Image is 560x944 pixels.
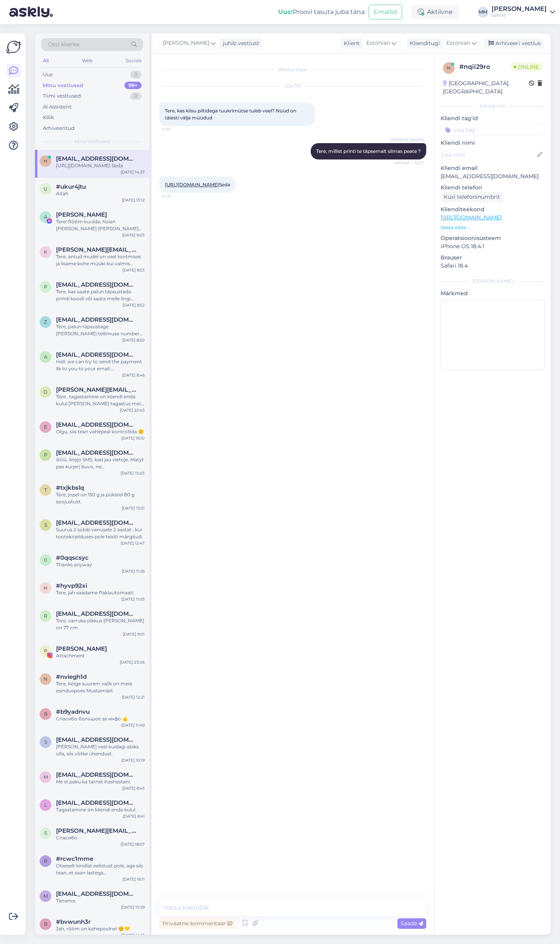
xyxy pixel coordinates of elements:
div: Täname. [56,897,145,904]
p: Kliendi email [441,164,544,172]
div: 0 [130,71,142,79]
span: hlkupri@gmail.com [56,155,137,162]
span: purgamariin@gmail.com [56,281,137,288]
div: Klienditugi [407,39,440,47]
div: [DATE] 8:50 [122,337,145,343]
div: Web [80,56,94,66]
div: Jah, rõõm on kahepoolne! ☺️💛 [56,925,145,932]
span: m [44,893,48,899]
div: Attachment [56,652,145,659]
p: Vaata edasi ... [441,224,544,231]
div: # nqii29ro [459,62,511,72]
span: b [44,711,47,717]
div: [DATE] 9:03 [122,232,145,238]
div: Tere, kõige suurem valik on meie esinduspoes Mustamäel. [56,680,145,694]
p: Klienditeekond [441,205,544,214]
span: #ukur4jtu [56,183,86,190]
div: Minu vestlused [43,82,83,89]
span: Nähtud ✓ 12:27 [394,160,424,166]
div: Me ei paku ka tarnet Kashastani. [56,778,145,785]
span: n [44,676,47,682]
span: d [44,389,47,395]
div: [DATE] 11:03 [121,596,145,602]
span: Saada [401,920,423,927]
span: Otsi kliente [48,40,79,49]
span: 11:37 [162,126,191,132]
div: [DATE] 18:07 [121,841,145,847]
div: Tagastamine on kliendi enda kulul. [56,806,145,813]
span: t [44,487,47,493]
div: [PERSON_NAME] [492,6,547,12]
p: [EMAIL_ADDRESS][DOMAIN_NAME] [441,172,544,180]
span: r [44,613,47,619]
div: [PERSON_NAME] veel kuidagi abiks olla, siis võtke ühendust. [56,743,145,757]
span: A [44,214,47,220]
span: #b9yadnvu [56,708,90,715]
span: P [44,648,47,654]
div: Arhiveeri vestlus [484,38,544,49]
span: diana.stopite@inbox.lv [56,386,137,393]
span: [PERSON_NAME] [390,137,424,143]
span: e [44,424,47,430]
a: [URL][DOMAIN_NAME] [441,214,502,221]
div: Tere , tagastamine on kliendi enda kulul [PERSON_NAME] tagastus meile jõuab vormistatakse teile t... [56,393,145,407]
span: merili.mannilaan@gmail.com [56,890,137,897]
p: Operatsioonisüsteem [441,234,544,242]
span: pirkimas@smetonis.eu [56,449,137,456]
div: Tere! Rõõm kuulda, hoian [PERSON_NAME] [PERSON_NAME] ❤️ [56,218,145,232]
div: Proovi tasuta juba täna: [278,7,366,17]
span: Aiki Jürgenstein [56,211,107,218]
span: r [44,858,47,864]
span: s [44,830,47,836]
span: #hyvp92xi [56,582,87,589]
div: [DATE] 13:12 [122,197,145,203]
span: Online [511,63,542,71]
span: atthetop1001@gmail.com [56,351,137,358]
span: 0 [44,557,47,563]
div: Suurus 2 sobib vanusele 2 aastat , kui tootekirjelduses pole teisiti märgitud. [56,526,145,540]
div: [DATE] 22:45 [120,407,145,413]
div: Uus [43,71,52,79]
div: [DATE] 8:53 [122,267,145,273]
span: #nviegh1d [56,673,87,680]
div: [DATE] 11:49 [121,722,145,728]
div: AI Assistent [43,103,72,111]
span: #0qqscsyc [56,554,89,561]
div: Kõik [43,114,54,121]
div: Aitäh [56,190,145,197]
span: Paula [56,645,107,652]
span: n [447,65,451,71]
span: 14:37 [162,193,191,199]
a: [PERSON_NAME]Lenne [492,6,555,18]
div: [DATE] 11:26 [122,568,145,574]
span: miraidrisova@gmail.com [56,771,137,778]
span: z [44,319,47,325]
div: [URL][DOMAIN_NAME] Seda [56,162,145,169]
div: Socials [124,56,143,66]
p: Brauser [441,254,544,262]
span: #txjkbslq [56,484,84,491]
div: Klient [341,39,360,47]
div: [PERSON_NAME] [441,278,544,285]
div: MM [478,7,488,18]
p: iPhone OS 18.4.1 [441,242,544,250]
span: h [44,158,47,164]
img: Askly Logo [6,40,21,54]
div: [DATE] 8:43 [122,785,145,791]
span: stuardeska@yahoo.de [56,519,137,526]
span: Tere, millist printi te täpsemalt silmas peate ? [316,148,421,154]
div: Tere, varruka pikkus [PERSON_NAME] on 77 cm. [56,617,145,631]
div: [DATE] 15:03 [121,470,145,476]
div: [DATE] 12:21 [122,694,145,700]
span: h [44,585,47,591]
span: krista.kbi@gmail.com [56,246,137,253]
div: [DATE] 10:19 [121,757,145,763]
div: Tere, kas saate palun täpsustada prindi koodi või saata meile lingi tootest ? [56,288,145,302]
div: Arhiveeritud [43,124,75,132]
div: [DATE] 13:51 [122,505,145,511]
div: [DATE] 16:10 [121,435,145,441]
span: Seda [165,182,230,187]
div: Tere, jah saadame Pakiautomaati. [56,589,145,596]
div: Tere, jopel on 150 g ja pükstel 80 g soojustust. [56,491,145,505]
div: [DATE] 14:15 [121,932,145,938]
